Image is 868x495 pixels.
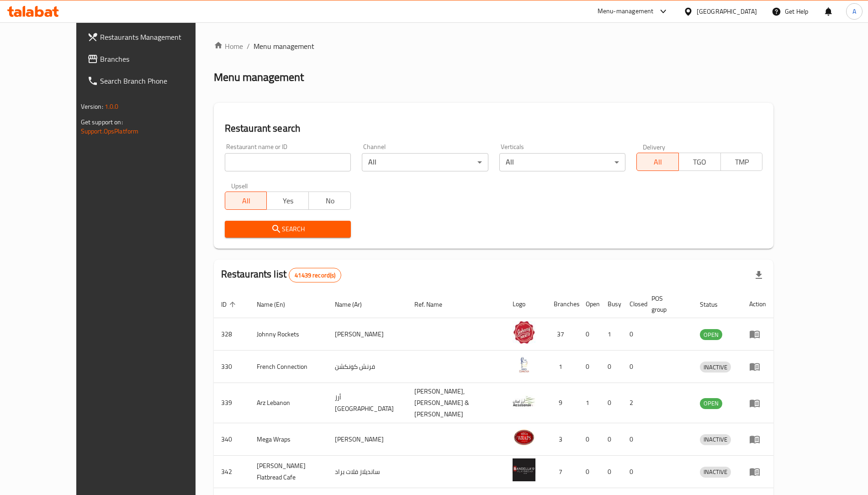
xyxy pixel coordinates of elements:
[499,153,625,171] div: All
[622,290,644,318] th: Closed
[225,192,267,210] button: All
[513,390,535,413] img: Arz Lebanon
[249,351,328,383] td: French Connection
[598,6,654,17] div: Menu-management
[221,299,238,310] span: ID
[308,192,351,210] button: No
[232,224,344,235] span: Search
[505,290,546,318] th: Logo
[643,144,666,150] label: Delivery
[328,423,407,456] td: [PERSON_NAME]
[214,41,243,52] a: Home
[312,194,347,208] span: No
[700,299,730,310] span: Status
[221,267,342,282] h2: Restaurants list
[100,53,214,64] span: Branches
[80,26,221,48] a: Restaurants Management
[749,466,766,477] div: Menu
[289,268,341,282] div: Total records count
[700,434,731,445] span: INACTIVE
[249,423,328,456] td: Mega Wraps
[600,351,622,383] td: 0
[578,318,600,351] td: 0
[328,351,407,383] td: فرنش كونكشن
[328,456,407,488] td: سانديلاز فلات براد
[214,41,774,52] nav: breadcrumb
[328,318,407,351] td: [PERSON_NAME]
[249,383,328,423] td: Arz Lebanon
[578,383,600,423] td: 1
[513,321,535,344] img: Johnny Rockets
[600,318,622,351] td: 1
[214,456,249,488] td: 342
[622,351,644,383] td: 0
[725,155,759,169] span: TMP
[700,362,731,373] div: INACTIVE
[749,361,766,372] div: Menu
[257,299,297,310] span: Name (En)
[700,362,731,373] span: INACTIVE
[720,153,763,171] button: TMP
[214,70,304,85] h2: Menu management
[546,318,578,351] td: 37
[335,299,374,310] span: Name (Ar)
[214,423,249,456] td: 340
[100,75,214,86] span: Search Branch Phone
[249,318,328,351] td: Johnny Rockets
[852,6,856,16] span: A
[80,70,221,92] a: Search Branch Phone
[513,353,535,376] img: French Connection
[622,423,644,456] td: 0
[81,116,123,128] span: Get support on:
[651,293,682,315] span: POS group
[578,456,600,488] td: 0
[636,153,679,171] button: All
[328,383,407,423] td: أرز [GEOGRAPHIC_DATA]
[700,330,722,340] span: OPEN
[622,383,644,423] td: 2
[362,153,488,171] div: All
[697,6,757,16] div: [GEOGRAPHIC_DATA]
[700,329,722,340] div: OPEN
[600,383,622,423] td: 0
[622,318,644,351] td: 0
[546,383,578,423] td: 9
[678,153,721,171] button: TGO
[683,155,717,169] span: TGO
[225,153,351,171] input: Search for restaurant name or ID..
[231,182,248,189] label: Upsell
[622,456,644,488] td: 0
[546,351,578,383] td: 1
[229,194,264,208] span: All
[600,423,622,456] td: 0
[80,48,221,70] a: Branches
[289,271,341,280] span: 41439 record(s)
[249,456,328,488] td: [PERSON_NAME] Flatbread Cafe
[749,398,766,409] div: Menu
[578,423,600,456] td: 0
[214,383,249,423] td: 339
[407,383,505,423] td: [PERSON_NAME],[PERSON_NAME] & [PERSON_NAME]
[749,329,766,340] div: Menu
[513,426,535,449] img: Mega Wraps
[105,101,119,112] span: 1.0.0
[225,122,763,135] h2: Restaurant search
[600,290,622,318] th: Busy
[640,155,675,169] span: All
[254,41,314,52] span: Menu management
[546,290,578,318] th: Branches
[578,290,600,318] th: Open
[700,398,722,409] span: OPEN
[742,290,773,318] th: Action
[749,434,766,445] div: Menu
[546,456,578,488] td: 7
[214,351,249,383] td: 330
[546,423,578,456] td: 3
[81,125,139,137] a: Support.OpsPlatform
[100,32,214,43] span: Restaurants Management
[225,221,351,238] button: Search
[81,101,103,112] span: Version:
[700,467,731,477] span: INACTIVE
